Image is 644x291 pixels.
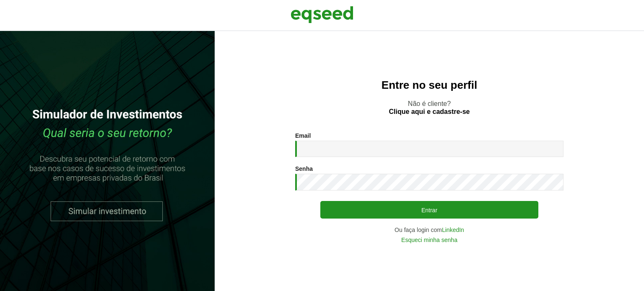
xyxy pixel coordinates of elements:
[295,133,311,139] label: Email
[295,227,563,233] div: Ou faça login com
[442,227,464,233] a: LinkedIn
[389,108,470,115] a: Clique aqui e cadastre-se
[320,201,538,219] button: Entrar
[295,166,313,172] label: Senha
[291,4,353,25] img: EqSeed Logo
[231,100,627,116] p: Não é cliente?
[231,79,627,91] h2: Entre no seu perfil
[401,237,457,243] a: Esqueci minha senha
